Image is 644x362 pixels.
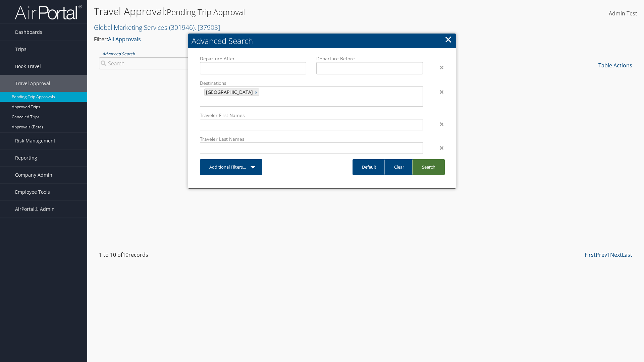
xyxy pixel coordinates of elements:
a: Additional Filters... [200,159,262,175]
label: Departure Before [316,55,423,62]
div: × [428,88,449,96]
a: Default [353,159,386,175]
a: × [255,89,259,96]
label: Departure After [200,55,306,62]
span: [GEOGRAPHIC_DATA] [205,89,253,96]
div: × [428,63,449,71]
label: Destinations [200,80,423,86]
a: Search [412,159,445,175]
a: Clear [384,159,414,175]
label: Traveler First Names [200,112,423,119]
a: Close [444,33,452,46]
label: Traveler Last Names [200,136,423,142]
div: × [428,144,449,152]
div: × [428,120,449,128]
h2: Advanced Search [188,34,456,48]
